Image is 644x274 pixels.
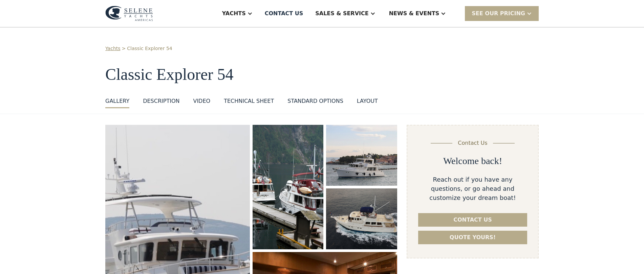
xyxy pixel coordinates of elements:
a: Yachts [105,45,121,52]
div: News & EVENTS [389,9,439,18]
a: Quote yours! [418,231,527,244]
h2: Welcome back! [443,155,502,167]
a: open lightbox [326,125,397,186]
img: logo [105,6,153,21]
img: 50 foot motor yacht [326,125,397,186]
div: Contact US [265,9,303,18]
div: layout [357,97,378,105]
a: Contact us [418,213,527,227]
a: DESCRIPTION [143,97,179,108]
h1: Classic Explorer 54 [105,66,539,84]
div: DESCRIPTION [143,97,179,105]
a: layout [357,97,378,108]
div: SEE Our Pricing [465,6,539,21]
div: SEE Our Pricing [472,9,525,18]
a: VIDEO [193,97,210,108]
a: GALLERY [105,97,129,108]
div: Contact Us [458,139,487,147]
img: 50 foot motor yacht [326,188,397,249]
div: standard options [287,97,343,105]
div: Technical sheet [224,97,274,105]
a: Classic Explorer 54 [127,45,172,52]
div: Reach out if you have any questions, or go ahead and customize your dream boat! [418,175,527,202]
a: Technical sheet [224,97,274,108]
div: VIDEO [193,97,210,105]
a: open lightbox [326,188,397,249]
a: open lightbox [253,125,323,249]
img: 50 foot motor yacht [253,125,323,249]
div: > [122,45,126,52]
div: Yachts [222,9,246,18]
div: GALLERY [105,97,129,105]
a: standard options [287,97,343,108]
div: Sales & Service [315,9,368,18]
